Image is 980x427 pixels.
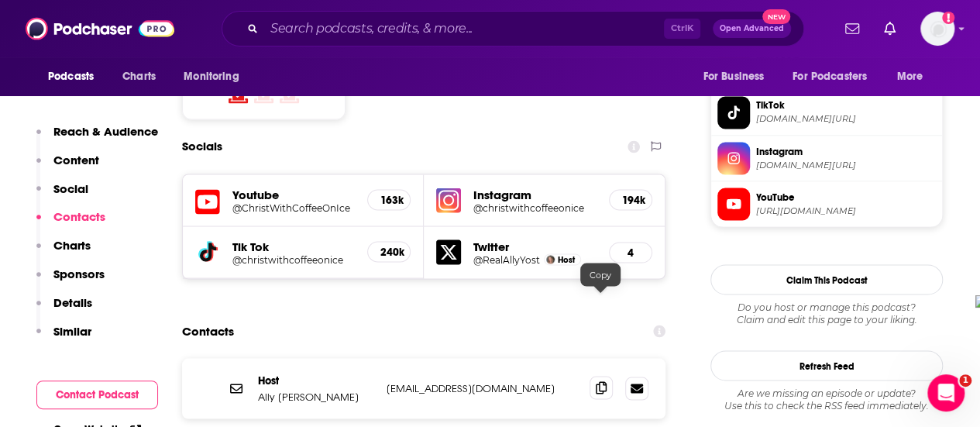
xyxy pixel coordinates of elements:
[264,16,664,41] input: Search podcasts, credits, & more...
[26,14,174,43] img: Podchaser - Follow, Share and Rate Podcasts
[622,246,639,259] h5: 4
[36,381,158,409] button: Contact Podcast
[897,66,923,88] span: More
[380,193,397,206] h5: 163k
[232,253,355,265] a: @christwithcoffeeonice
[546,255,555,263] img: Ally Yost
[36,181,88,210] button: Social
[258,390,374,403] p: Ally [PERSON_NAME]
[703,66,764,88] span: For Business
[36,209,105,238] button: Contacts
[473,239,597,253] h5: Twitter
[927,374,965,412] iframe: Intercom live chat
[258,374,374,387] p: Host
[839,15,865,42] a: Show notifications dropdown
[36,267,105,295] button: Sponsors
[36,153,99,181] button: Content
[53,295,92,310] p: Details
[622,193,639,206] h5: 194k
[36,295,92,324] button: Details
[920,12,954,46] button: Show profile menu
[710,387,943,412] div: Are we missing an episode or update? Use this to check the RSS feed immediately.
[710,301,943,313] span: Do you host or manage this podcast?
[473,187,597,201] h5: Instagram
[713,19,791,38] button: Open AdvancedNew
[664,19,700,39] span: Ctrl K
[232,201,355,213] a: @ChristWithCoffeeOnIce
[36,124,158,153] button: Reach & Audience
[710,264,943,294] button: Claim This Podcast
[558,254,575,264] span: Host
[720,25,784,33] span: Open Advanced
[756,144,936,158] span: Instagram
[717,142,936,174] a: Instagram[DOMAIN_NAME][URL]
[182,316,234,346] h2: Contacts
[920,12,954,46] span: Logged in as amandawoods
[36,324,91,353] button: Similar
[53,238,91,253] p: Charts
[959,374,971,387] span: 1
[756,205,936,216] span: https://www.youtube.com/@ChristWithCoffeeOnIce
[692,62,783,91] button: open menu
[756,159,936,170] span: instagram.com/christwithcoffeeonice
[756,98,936,112] span: TikTok
[710,350,943,381] button: Refresh Feed
[793,66,867,88] span: For Podcasters
[756,113,936,125] span: tiktok.com/@christwithcoffeeonice
[112,62,165,91] a: Charts
[387,381,577,394] p: [EMAIL_ADDRESS][DOMAIN_NAME]
[436,188,461,212] img: iconImage
[232,187,355,201] h5: Youtube
[37,62,114,91] button: open menu
[762,9,790,24] span: New
[756,190,936,204] span: YouTube
[184,66,239,88] span: Monitoring
[53,324,91,339] p: Similar
[473,253,540,265] a: @RealAllyYost
[53,267,105,281] p: Sponsors
[173,62,259,91] button: open menu
[232,239,355,253] h5: Tik Tok
[53,124,158,139] p: Reach & Audience
[878,15,902,42] a: Show notifications dropdown
[942,12,954,24] svg: Add a profile image
[920,12,954,46] img: User Profile
[182,132,222,161] h2: Socials
[53,209,105,224] p: Contacts
[717,188,936,220] a: YouTube[URL][DOMAIN_NAME]
[710,301,943,325] div: Claim and edit this page to your liking.
[36,238,91,267] button: Charts
[48,66,94,88] span: Podcasts
[222,11,804,46] div: Search podcasts, credits, & more...
[53,181,88,196] p: Social
[53,153,99,167] p: Content
[380,245,397,258] h5: 240k
[473,201,597,213] a: @christwithcoffeeonice
[580,263,621,286] div: Copy
[122,66,156,88] span: Charts
[717,96,936,129] a: TikTok[DOMAIN_NAME][URL]
[782,62,889,91] button: open menu
[886,62,943,91] button: open menu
